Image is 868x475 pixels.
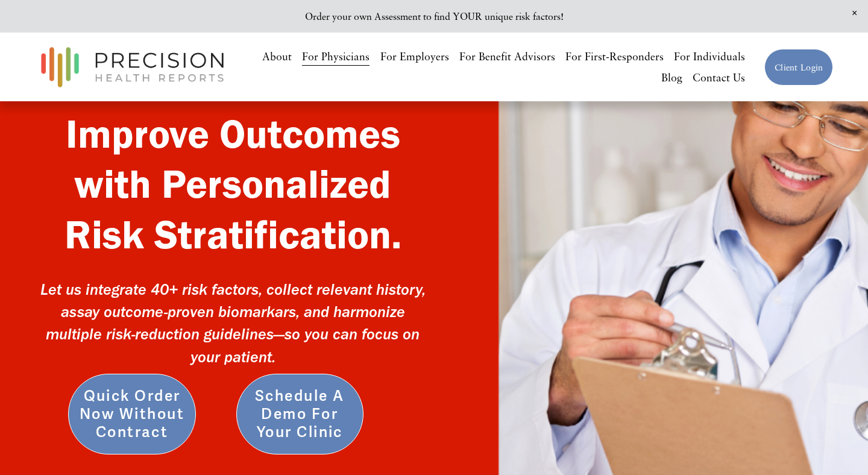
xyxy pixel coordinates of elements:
[236,374,364,455] a: Schedule a Demo for Your Clinic
[459,46,555,67] a: For Benefit Advisors
[661,67,682,88] a: Blog
[68,374,196,455] a: Quick Order Now without Contract
[674,46,745,67] a: For Individuals
[40,280,430,366] em: Let us integrate 40+ risk factors, collect relevant history, assay outcome-proven biomarkars, and...
[380,46,449,67] a: For Employers
[651,321,868,475] iframe: Chat Widget
[302,46,370,67] a: For Physicians
[693,67,745,88] a: Contact Us
[35,42,230,93] img: Precision Health Reports
[565,46,664,67] a: For First-Responders
[262,46,292,67] a: About
[64,109,410,259] strong: Improve Outcomes with Personalized Risk Stratification.
[764,49,833,86] a: Client Login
